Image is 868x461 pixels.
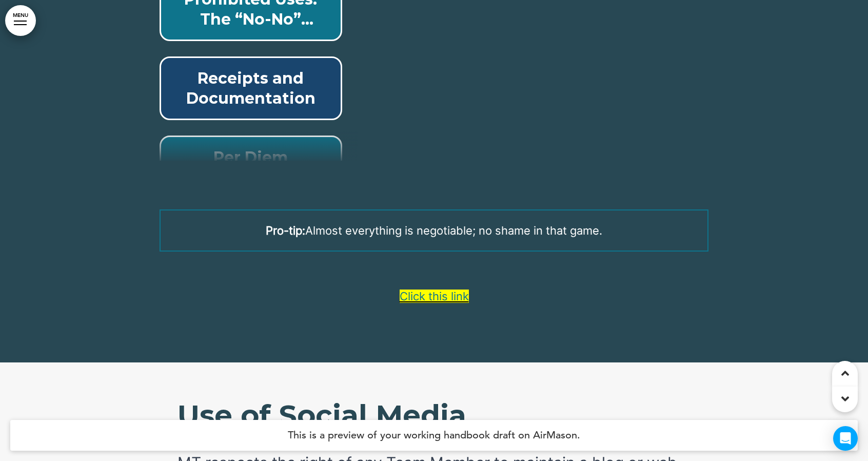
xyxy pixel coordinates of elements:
h4: This is a preview of your working handbook draft on AirMason. [10,420,858,451]
p: Receipts and Documentation [171,68,330,108]
span: Almost everything is negotiable; no shame in that game. [266,224,602,237]
div: Open Intercom Messenger [833,426,858,451]
a: Click this link [400,290,469,303]
a: MENU [5,5,36,36]
strong: Pro-tip: [266,224,305,237]
h1: Use of Social Media [177,401,691,429]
